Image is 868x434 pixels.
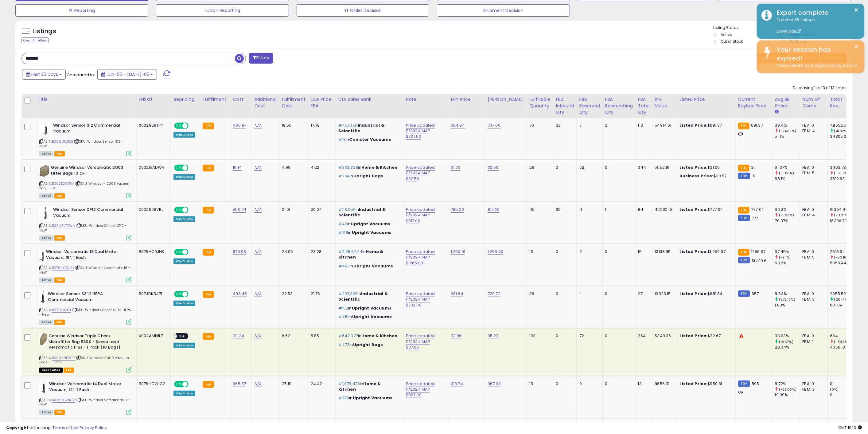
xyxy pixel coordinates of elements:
div: Your session has expired! [772,45,860,63]
div: FBA: 0 [803,123,823,128]
div: FNSKU [139,96,169,103]
a: 550.74 [233,207,246,213]
a: 918.74 [451,381,463,387]
small: (-50.16%) [834,255,851,260]
span: 1257.99 [752,257,766,263]
div: FBA: 0 [803,249,823,254]
div: Win BuyBox [173,301,195,306]
span: 1256.97 [751,249,765,254]
span: | SKU: Windsor Versamatic 18 - NEW [39,265,130,274]
div: Min Price [451,96,482,103]
span: ON [175,207,183,213]
span: Home & Kitchen [361,333,397,339]
div: FBA Total Qty [638,96,650,116]
a: 765.00 [451,207,464,213]
span: Upright Vacuums [353,263,393,269]
span: Canister Vacuums [349,136,391,142]
div: Cost [233,96,249,103]
a: Price updated 11/2024 MAP $1265.00 [406,249,435,266]
a: 493.45 [233,291,247,297]
div: Win BuyBox [173,132,195,138]
div: $777.34 [680,207,731,212]
span: All listings currently available for purchase on Amazon [39,193,53,199]
span: 777.34 [751,207,764,212]
div: 291 [529,165,548,170]
img: 31aOQU027BL._SL40_.jpg [39,291,46,303]
a: 32.96 [451,333,462,339]
a: Price updated 11/2024 MAP $967.00 [406,381,435,398]
div: Fulfillment Cost [282,96,306,109]
div: 0 [556,291,572,297]
p: in [338,137,399,142]
div: 30 [556,207,572,212]
div: 27 [638,291,648,297]
div: 5050.44 [830,260,855,266]
div: 18.55 [282,123,303,128]
span: FBA [54,193,65,199]
small: FBM [738,257,750,263]
a: Price updated 11/2024 MAP $737.00 [406,122,435,140]
div: 5552.16 [655,165,672,170]
a: 1,265.00 [488,249,503,255]
p: in [338,306,399,311]
b: Genuine Windsor Versamatic 2003 Filter Bags 10 pk [51,165,126,178]
div: B07JDKB471 [139,291,166,297]
span: FBA [54,320,65,325]
a: B076HC9JHK [52,265,74,270]
div: 13 [529,249,548,254]
a: 1,250.91 [451,249,465,255]
span: Last 30 Days [31,71,58,77]
span: Industrial & Scientific [338,207,386,218]
div: Avg BB Share [775,96,797,109]
div: FBA: 0 [803,291,823,297]
span: FBA [54,235,65,241]
div: Win BuyBox [173,216,195,222]
span: #113,056 [338,207,356,212]
div: X002968TP7 [139,123,166,128]
img: 41sgsFk8Z8L._SL40_.jpg [39,333,47,345]
label: Active [721,32,732,37]
img: 31YoftW0FaL._SL40_.jpg [39,249,45,261]
a: N/A [254,164,262,171]
small: FBA [738,207,749,214]
button: × [854,43,859,51]
div: FBA inbound Qty [556,96,574,116]
span: #493 [338,263,350,269]
span: Compared to: [67,72,95,78]
div: Title [38,96,134,103]
a: Price updated 11/2024 MAP $817.00 [406,207,435,224]
div: X002AMN1L7 [139,333,166,339]
div: 61.37% [775,165,800,170]
a: 35.22 [488,333,499,339]
div: FBM: 3 [803,297,823,302]
div: $691.37 [680,123,731,128]
div: 15 [638,249,648,254]
div: ASIN: [39,249,131,282]
span: 777 [752,215,758,221]
div: ASIN: [39,207,131,240]
div: 2055.52 [830,291,855,297]
div: 20.24 [311,207,331,212]
div: 66.2% [775,207,800,212]
button: YL Order Decision [297,4,430,17]
div: $31.00 [680,165,731,170]
span: #102 [338,305,348,311]
div: 57.45% [775,249,800,254]
div: Num of Comp. [803,96,825,109]
span: #196 [338,230,348,235]
div: Fulfillment [203,96,228,103]
span: #43 [338,221,347,227]
p: in [338,230,399,235]
div: 68.1% [775,176,800,182]
b: Listed Price: [680,122,708,128]
div: 70.37% [775,218,800,224]
div: Current Buybox Price [738,96,770,109]
small: FBA [203,249,214,256]
a: 720.72 [488,291,500,297]
div: FBM: 5 [803,254,823,260]
div: 49 [529,207,548,212]
div: ASIN: [39,165,131,198]
span: All listings currently available for purchase on Amazon [39,278,53,283]
span: Industrial & Scientific [338,122,384,134]
span: #234 [338,173,350,179]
